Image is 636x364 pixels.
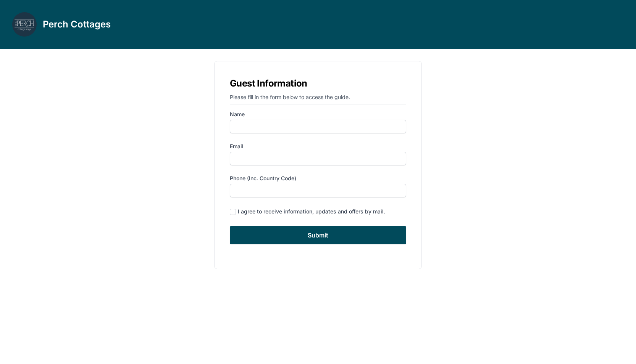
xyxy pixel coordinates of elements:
input: Submit [230,226,406,244]
p: Please fill in the form below to access the guide. [230,93,406,104]
h3: Perch Cottages [43,18,111,30]
div: I agree to receive information, updates and offers by mail. [238,208,385,215]
label: Phone (inc. country code) [230,175,406,182]
label: Email [230,143,406,150]
label: Name [230,111,406,118]
h1: Guest Information [230,77,406,90]
a: Perch Cottages [12,12,111,37]
img: lbscve6jyqy4usxktyb5b1icebv1 [12,12,37,37]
